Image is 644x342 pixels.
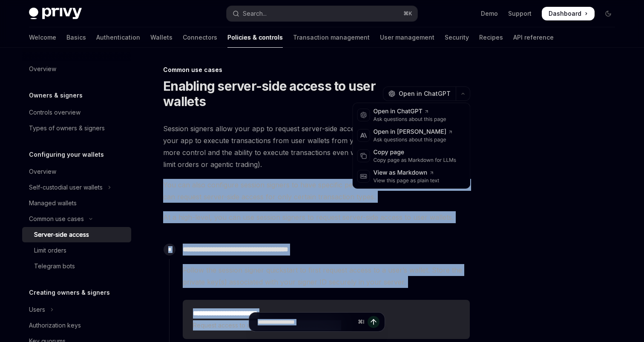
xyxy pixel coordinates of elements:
[403,10,412,17] span: ⌘ K
[29,320,81,331] div: Authorization keys
[22,180,131,195] button: Toggle Self-custodial user wallets section
[29,287,110,298] h5: Creating owners & signers
[258,313,354,331] input: Ask a question...
[29,64,56,74] div: Overview
[163,179,470,203] span: You can also configure session signers to have specific permissions via , such that you can reque...
[34,230,89,240] div: Server-side access
[22,243,131,258] a: Limit orders
[29,107,80,118] div: Controls overview
[29,305,45,315] div: Users
[445,27,469,48] a: Security
[29,214,84,224] div: Common use cases
[183,264,470,288] span: Follow the session signer quickstart to first request access to a user’s wallet. Store the privat...
[29,8,82,20] img: dark logo
[22,164,131,179] a: Overview
[481,9,498,18] a: Demo
[383,86,456,101] button: Open in ChatGPT
[22,302,131,317] button: Toggle Users section
[374,116,446,123] div: Ask questions about this page
[66,27,86,48] a: Basics
[227,6,417,21] button: Open search
[22,195,131,211] a: Managed wallets
[163,66,470,74] div: Common use cases
[243,9,267,19] div: Search...
[374,128,453,136] div: Open in [PERSON_NAME]
[29,167,56,177] div: Overview
[549,9,581,18] span: Dashboard
[227,27,283,48] a: Policies & controls
[374,169,440,177] div: View as Markdown
[29,182,103,193] div: Self-custodial user wallets
[513,27,554,48] a: API reference
[29,149,104,160] h5: Configuring your wallets
[96,27,140,48] a: Authentication
[399,89,451,98] span: Open in ChatGPT
[368,316,379,328] button: Send message
[150,27,172,48] a: Wallets
[22,61,131,77] a: Overview
[22,105,131,120] a: Controls overview
[380,27,434,48] a: User management
[29,90,83,101] h5: Owners & signers
[29,27,56,48] a: Welcome
[293,27,370,48] a: Transaction management
[22,121,131,136] a: Types of owners & signers
[601,7,615,20] button: Toggle dark mode
[374,136,453,143] div: Ask questions about this page
[34,245,66,256] div: Limit orders
[542,7,595,20] a: Dashboard
[374,107,446,116] div: Open in ChatGPT
[374,157,457,164] div: Copy page as Markdown for LLMs
[163,123,470,170] span: Session signers allow your app to request server-side access to user wallets. This enables your a...
[22,227,131,242] a: Server-side access
[22,259,131,274] a: Telegram bots
[22,318,131,333] a: Authorization keys
[163,211,470,223] span: At a high-level, you can use session signers to request server-side access to user wallets.
[374,177,440,184] div: View this page as plain text
[508,9,532,18] a: Support
[374,148,457,157] div: Copy page
[183,27,217,48] a: Connectors
[34,261,75,271] div: Telegram bots
[29,123,105,133] div: Types of owners & signers
[479,27,503,48] a: Recipes
[29,198,77,208] div: Managed wallets
[22,211,131,227] button: Toggle Common use cases section
[163,78,379,109] h1: Enabling server-side access to user wallets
